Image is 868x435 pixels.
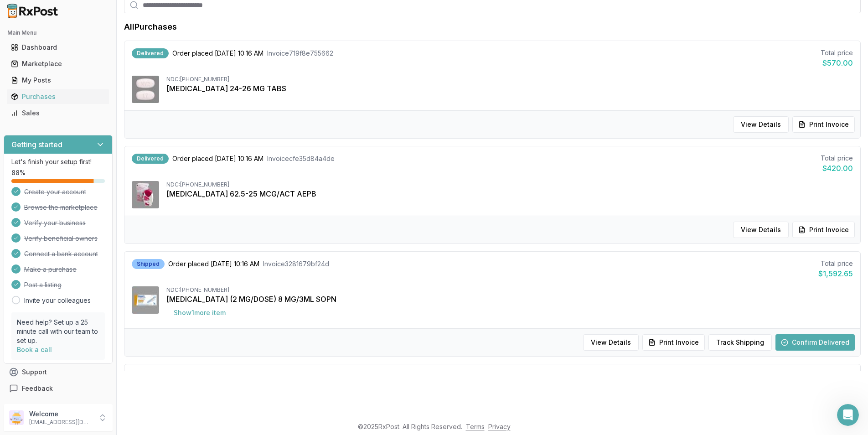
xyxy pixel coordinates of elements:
[4,106,113,120] button: Sales
[583,334,639,351] button: View Details
[11,109,105,118] div: Sales
[24,265,77,274] span: Make a purchase
[166,188,853,199] div: [MEDICAL_DATA] 62.5-25 MCG/ACT AEPB
[7,72,109,88] a: My Posts
[24,234,98,243] span: Verify beneficial owners
[733,116,789,133] button: View Details
[24,218,86,228] span: Verify your business
[11,76,105,85] div: My Posts
[821,163,853,174] div: $420.00
[172,49,263,58] span: Order placed [DATE] 10:16 AM
[818,268,853,279] div: $1,592.65
[11,43,105,52] div: Dashboard
[4,89,113,104] button: Purchases
[11,59,105,68] div: Marketplace
[29,409,93,419] p: Welcome
[7,105,109,121] a: Sales
[11,168,26,177] span: 88 %
[821,154,853,163] div: Total price
[166,76,853,83] div: NDC: [PHONE_NUMBER]
[24,296,91,305] a: Invite your colleagues
[4,4,62,18] img: RxPost Logo
[7,56,109,72] a: Marketplace
[132,76,159,103] img: Entresto 24-26 MG TABS
[17,346,52,353] a: Book a call
[466,423,485,430] a: Terms
[267,49,333,58] span: Invoice 719f8e755662
[821,57,853,68] div: $570.00
[11,92,105,101] div: Purchases
[166,294,853,305] div: [MEDICAL_DATA] (2 MG/DOSE) 8 MG/3ML SOPN
[818,259,853,268] div: Total price
[4,73,113,88] button: My Posts
[267,154,335,163] span: Invoice cfe35d84a4de
[24,280,62,290] span: Post a listing
[168,259,259,269] span: Order placed [DATE] 10:16 AM
[7,29,109,36] h2: Main Menu
[24,249,98,259] span: Connect a bank account
[263,259,329,269] span: Invoice 3281679bf24d
[166,83,853,94] div: [MEDICAL_DATA] 24-26 MG TABS
[132,154,169,164] div: Delivered
[821,48,853,57] div: Total price
[837,404,859,426] iframe: Intercom live chat
[29,419,93,426] p: [EMAIL_ADDRESS][DOMAIN_NAME]
[7,88,109,105] a: Purchases
[4,364,113,380] button: Support
[22,384,53,393] span: Feedback
[733,222,789,238] button: View Details
[166,286,853,294] div: NDC: [PHONE_NUMBER]
[11,157,105,166] p: Let's finish your setup first!
[488,423,511,430] a: Privacy
[166,181,853,188] div: NDC: [PHONE_NUMBER]
[166,305,233,321] button: Show1more item
[4,57,113,71] button: Marketplace
[4,380,113,397] button: Feedback
[775,334,855,351] button: Confirm Delivered
[708,334,772,351] button: Track Shipping
[132,48,169,58] div: Delivered
[9,410,24,425] img: User avatar
[172,154,263,163] span: Order placed [DATE] 10:16 AM
[24,203,98,212] span: Browse the marketplace
[132,181,159,208] img: Anoro Ellipta 62.5-25 MCG/ACT AEPB
[132,286,159,314] img: Ozempic (2 MG/DOSE) 8 MG/3ML SOPN
[124,21,177,33] h1: All Purchases
[4,40,113,55] button: Dashboard
[792,222,855,238] button: Print Invoice
[7,39,109,56] a: Dashboard
[24,187,86,197] span: Create your account
[792,116,855,133] button: Print Invoice
[11,139,62,150] h3: Getting started
[642,334,705,351] button: Print Invoice
[17,318,99,345] p: Need help? Set up a 25 minute call with our team to set up.
[132,259,165,269] div: Shipped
